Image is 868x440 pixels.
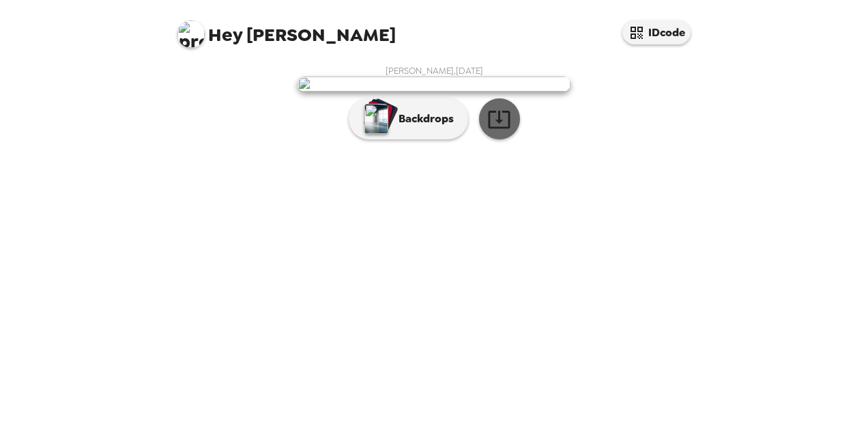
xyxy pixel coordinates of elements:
img: user [298,77,570,92]
span: [PERSON_NAME] , [DATE] [386,65,483,77]
img: profile pic [177,20,205,48]
p: Backdrops [392,111,454,127]
button: Backdrops [349,98,468,139]
span: Hey [208,23,242,47]
button: IDcode [622,20,691,44]
span: [PERSON_NAME] [177,14,396,44]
